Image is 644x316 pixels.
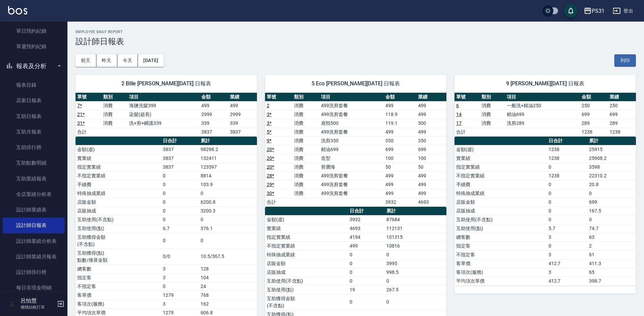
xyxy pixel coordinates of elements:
[76,30,636,34] h2: Employee Daily Report
[547,215,588,224] td: 0
[587,180,636,189] td: 20.8
[76,264,161,273] td: 總客數
[547,206,588,215] td: 0
[127,110,200,119] td: 染髮(超長)
[76,189,161,198] td: 特殊抽成業績
[199,224,257,233] td: 376.1
[200,119,228,127] td: 339
[587,198,636,206] td: 699
[348,207,385,216] th: 日合計
[265,93,446,207] table: a dense table
[161,180,199,189] td: 0
[319,171,384,180] td: 499洗剪套餐
[455,93,480,102] th: 單號
[455,180,547,189] td: 手續費
[199,264,257,273] td: 128
[587,259,636,268] td: 411.3
[348,259,385,268] td: 0
[455,93,636,137] table: a dense table
[385,259,446,268] td: 3995
[580,119,608,127] td: 289
[292,127,320,136] td: 消費
[101,101,127,110] td: 消費
[3,77,65,93] a: 報表目錄
[547,241,588,250] td: 0
[587,224,636,233] td: 74.7
[385,224,446,233] td: 112131
[265,241,348,250] td: 不指定實業績
[480,119,505,127] td: 消費
[416,189,446,198] td: 499
[76,180,161,189] td: 手續費
[348,250,385,259] td: 0
[455,163,547,171] td: 指定實業績
[273,80,438,87] span: 5 Eco [PERSON_NAME][DATE] 日報表
[547,171,588,180] td: 1238
[580,93,608,102] th: 金額
[608,110,636,119] td: 699
[456,120,462,126] a: 17
[161,249,199,264] td: 0/0
[84,80,249,87] span: 2 Bille [PERSON_NAME][DATE] 日報表
[76,273,161,282] td: 指定客
[76,224,161,233] td: 互助使用(點)
[265,294,348,310] td: 互助獲得金額 (不含點)
[199,206,257,215] td: 3200.3
[292,154,320,163] td: 消費
[610,5,636,17] button: 登出
[3,171,65,186] a: 互助業績報表
[199,215,257,224] td: 0
[456,103,459,108] a: 6
[547,233,588,241] td: 3
[547,259,588,268] td: 412.7
[587,137,636,145] th: 累計
[416,198,446,206] td: 4693
[265,285,348,294] td: 互助使用(點)
[265,259,348,268] td: 店販金額
[161,224,199,233] td: 6.7
[161,198,199,206] td: 0
[587,268,636,277] td: 65
[547,277,588,285] td: 412.7
[265,277,348,285] td: 互助使用(不含點)
[455,127,480,136] td: 合計
[161,171,199,180] td: 0
[547,268,588,277] td: 3
[265,198,292,206] td: 合計
[592,7,605,15] div: PS31
[416,154,446,163] td: 100
[199,198,257,206] td: 6200.8
[76,291,161,299] td: 客單價
[384,101,416,110] td: 499
[319,154,384,163] td: 造型
[384,93,416,102] th: 金額
[3,202,65,218] a: 設計師業績表
[455,250,547,259] td: 不指定客
[292,101,320,110] td: 消費
[319,119,384,127] td: 肩頸500
[416,171,446,180] td: 499
[385,241,446,250] td: 10816
[76,249,161,264] td: 互助獲得(點) 點數/換算金額
[3,186,65,202] a: 全店業績分析表
[265,268,348,277] td: 店販抽成
[505,93,580,102] th: 項目
[3,249,65,264] a: 設計師業績月報表
[455,215,547,224] td: 互助使用(不含點)
[265,250,348,259] td: 特殊抽成業績
[416,163,446,171] td: 50
[161,273,199,282] td: 3
[161,282,199,291] td: 0
[455,277,547,285] td: 平均項次單價
[21,304,55,310] p: 櫃檯結帳打單
[199,273,257,282] td: 104
[384,189,416,198] td: 499
[228,101,257,110] td: 499
[127,93,200,102] th: 項目
[161,189,199,198] td: 0
[76,145,161,154] td: 金額(虛)
[348,268,385,277] td: 0
[384,136,416,145] td: 350
[3,280,65,295] a: 每日非現金明細
[587,241,636,250] td: 2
